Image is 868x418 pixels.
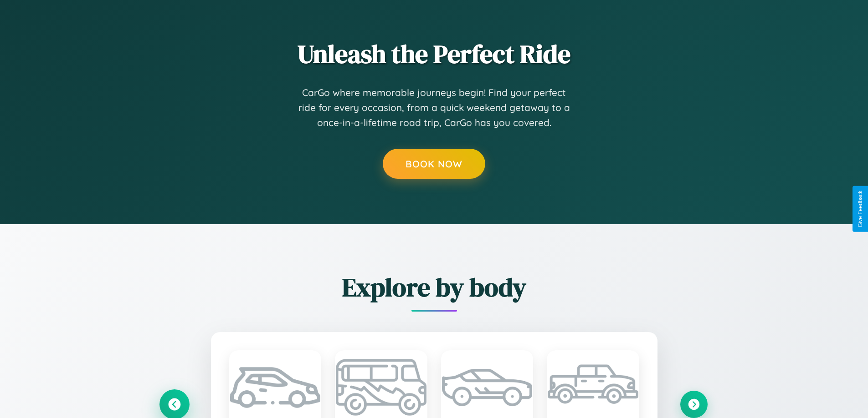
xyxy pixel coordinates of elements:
p: CarGo where memorable journeys begin! Find your perfect ride for every occasion, from a quick wee... [298,85,571,131]
button: Book Now [383,149,485,179]
div: Give Feedback [857,191,863,227]
h2: Explore by body [161,270,708,305]
h2: Unleash the Perfect Ride [161,36,708,71]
